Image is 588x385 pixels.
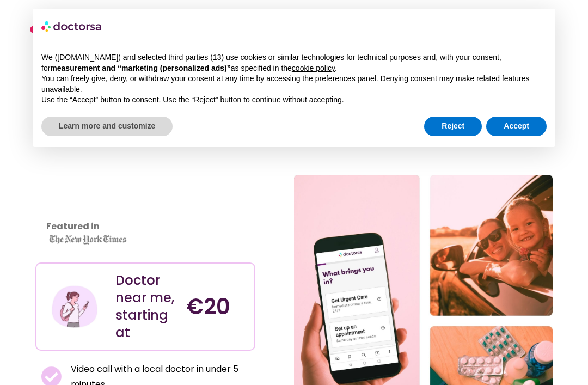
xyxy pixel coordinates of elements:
h4: €20 [186,294,246,320]
iframe: Customer reviews powered by Trustpilot [41,159,139,241]
button: Reject [424,117,482,136]
button: Learn more and customize [41,117,173,136]
img: logo [41,17,102,35]
button: Accept [486,117,547,136]
strong: Featured in [46,220,100,233]
p: You can freely give, deny, or withdraw your consent at any time by accessing the preferences pane... [41,74,547,95]
p: Use the “Accept” button to consent. Use the “Reject” button to continue without accepting. [41,95,547,106]
strong: measurement and “marketing (personalized ads)” [50,64,230,72]
p: We ([DOMAIN_NAME]) and selected third parties (13) use cookies or similar technologies for techni... [41,52,547,74]
img: Illustration depicting a young woman in a casual outfit, engaged with her smartphone. She has a p... [51,283,99,331]
a: cookie policy [292,64,335,72]
div: Doctor near me, starting at [115,272,175,341]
